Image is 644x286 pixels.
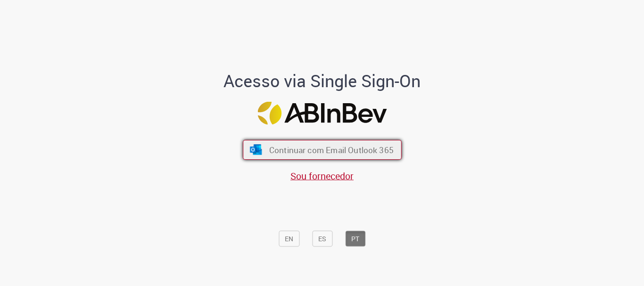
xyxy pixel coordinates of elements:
span: Continuar com Email Outlook 365 [269,145,393,155]
img: ícone Azure/Microsoft 360 [249,145,263,155]
button: EN [279,231,299,247]
button: PT [345,231,365,247]
a: Sou fornecedor [290,170,354,182]
button: ícone Azure/Microsoft 360 Continuar com Email Outlook 365 [243,140,402,160]
img: Logo ABInBev [257,102,387,125]
button: ES [312,231,332,247]
h1: Acesso via Single Sign-On [191,72,453,90]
